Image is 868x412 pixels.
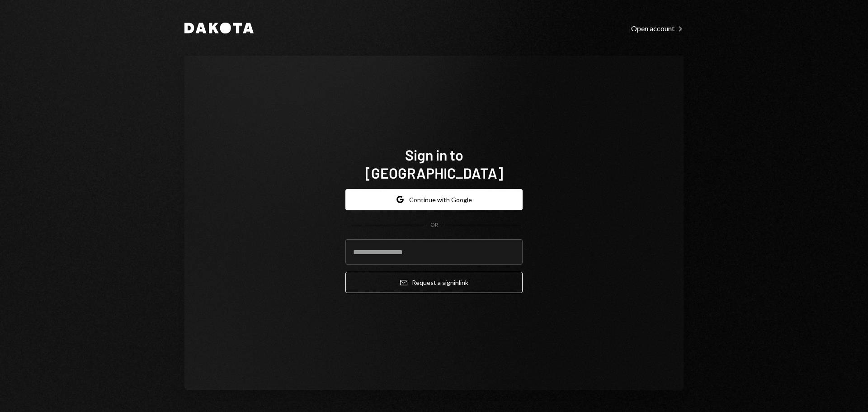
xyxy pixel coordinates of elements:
[345,272,523,293] button: Request a signinlink
[345,189,523,210] button: Continue with Google
[631,23,684,33] a: Open account
[631,24,684,33] div: Open account
[430,221,438,229] div: OR
[345,146,523,182] h1: Sign in to [GEOGRAPHIC_DATA]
